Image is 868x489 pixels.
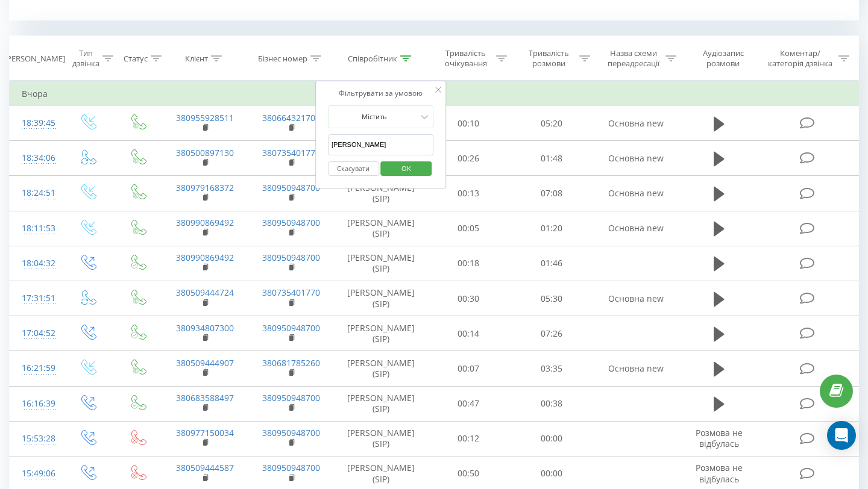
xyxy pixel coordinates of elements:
[427,246,511,281] td: 00:18
[427,211,511,246] td: 00:05
[381,161,432,176] button: OK
[604,48,662,69] div: Назва схеми переадресації
[427,421,511,456] td: 00:12
[427,351,511,386] td: 00:07
[262,392,320,403] a: 380950948700
[176,427,234,438] a: 380977150034
[22,357,51,380] div: 16:21:59
[593,281,679,316] td: Основна new
[328,134,434,155] input: Введіть значення
[427,141,511,176] td: 00:26
[348,54,397,64] div: Співробітник
[690,48,756,69] div: Аудіозапис розмови
[22,462,51,485] div: 15:49:06
[262,357,320,369] a: 380681785260
[22,252,51,275] div: 18:04:32
[510,421,593,456] td: 00:00
[262,287,320,298] a: 380735401770
[335,176,427,211] td: [PERSON_NAME] (SIP)
[328,161,379,176] button: Скасувати
[593,176,679,211] td: Основна new
[765,48,835,69] div: Коментар/категорія дзвінка
[22,181,51,205] div: 18:24:51
[427,316,511,351] td: 00:14
[22,287,51,310] div: 17:31:51
[262,252,320,263] a: 380950948700
[335,316,427,351] td: [PERSON_NAME] (SIP)
[176,252,234,263] a: 380990869492
[176,392,234,403] a: 380683588497
[335,246,427,281] td: [PERSON_NAME] (SIP)
[72,48,99,69] div: Тип дзвінка
[510,176,593,211] td: 07:08
[176,217,234,228] a: 380990869492
[510,281,593,316] td: 05:30
[328,87,434,99] div: Фільтрувати за умовою
[176,182,234,193] a: 380979168372
[262,147,320,158] a: 380735401770
[258,54,307,64] div: Бізнес номер
[696,462,743,484] span: Розмова не відбулась
[827,421,856,450] div: Open Intercom Messenger
[22,111,51,135] div: 18:39:45
[335,211,427,246] td: [PERSON_NAME] (SIP)
[593,106,679,141] td: Основна new
[262,427,320,438] a: 380950948700
[427,386,511,421] td: 00:47
[22,427,51,450] div: 15:53:28
[510,351,593,386] td: 03:35
[262,112,320,123] a: 380664321707
[427,281,511,316] td: 00:30
[4,54,65,64] div: [PERSON_NAME]
[262,182,320,193] a: 380950948700
[593,351,679,386] td: Основна new
[176,462,234,473] a: 380509444587
[176,112,234,123] a: 380955928511
[510,386,593,421] td: 00:38
[22,217,51,240] div: 18:11:53
[510,141,593,176] td: 01:48
[593,211,679,246] td: Основна new
[510,106,593,141] td: 05:20
[124,54,148,64] div: Статус
[335,386,427,421] td: [PERSON_NAME] (SIP)
[335,281,427,316] td: [PERSON_NAME] (SIP)
[262,217,320,228] a: 380950948700
[510,211,593,246] td: 01:20
[262,462,320,473] a: 380950948700
[510,316,593,351] td: 07:26
[696,427,743,449] span: Розмова не відбулась
[521,48,576,69] div: Тривалість розмови
[22,146,51,170] div: 18:34:06
[510,246,593,281] td: 01:46
[22,392,51,416] div: 16:16:39
[262,322,320,334] a: 380950948700
[427,106,511,141] td: 00:10
[176,322,234,334] a: 380934807300
[593,141,679,176] td: Основна new
[10,82,859,106] td: Вчора
[176,147,234,158] a: 380500897130
[389,159,423,178] span: OK
[335,421,427,456] td: [PERSON_NAME] (SIP)
[176,287,234,298] a: 380509444724
[438,48,494,69] div: Тривалість очікування
[335,351,427,386] td: [PERSON_NAME] (SIP)
[427,176,511,211] td: 00:13
[22,322,51,345] div: 17:04:52
[185,54,208,64] div: Клієнт
[176,357,234,369] a: 380509444907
